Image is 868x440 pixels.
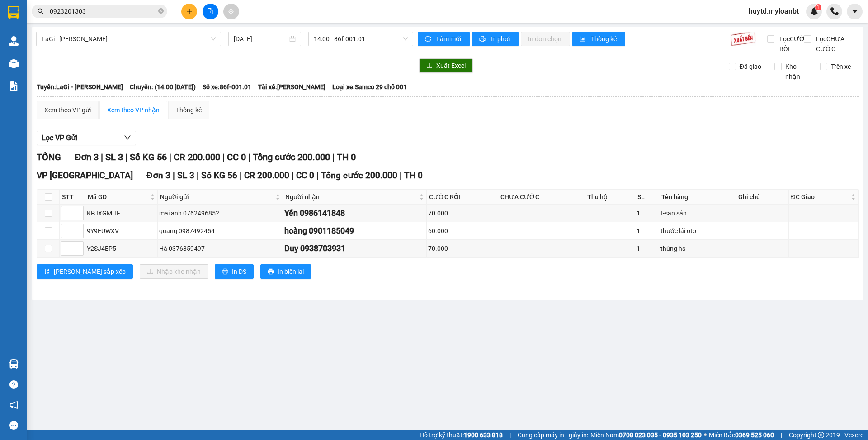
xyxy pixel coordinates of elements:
span: | [173,170,175,181]
div: quang 0987492454 [159,226,281,236]
div: thước lái oto [660,226,734,236]
span: Đơn 3 [75,152,99,163]
span: notification [9,401,18,409]
span: printer [222,268,228,276]
span: | [240,170,242,181]
button: Lọc VP Gửi [37,131,136,145]
span: | [125,152,127,163]
span: | [101,152,103,163]
span: In biên lai [278,267,304,277]
span: SL 3 [177,170,194,181]
span: Số KG 56 [130,152,167,163]
span: Miền Bắc [709,430,774,440]
button: caret-down [847,4,863,19]
span: Tổng cước 200.000 [253,152,330,163]
button: plus [181,4,197,19]
span: CR 200.000 [174,152,220,163]
span: ĐC Giao [791,192,849,202]
span: 14:00 - 86f-001.01 [314,32,408,46]
button: printerIn biên lai [260,264,311,279]
span: In phơi [491,34,511,44]
span: Người gửi [160,192,274,202]
div: Hà 0376859497 [159,244,281,253]
span: Lọc CƯỚC RỒI [776,34,811,54]
img: 9k= [730,32,756,46]
div: Xem theo VP nhận [107,105,160,115]
th: CHƯA CƯỚC [498,190,585,205]
button: downloadXuất Excel [419,58,473,73]
button: printerIn phơi [472,32,519,46]
span: TH 0 [404,170,423,181]
span: file-add [207,8,213,14]
span: aim [228,8,234,14]
span: SL 3 [105,152,123,163]
span: | [781,430,782,440]
div: 9Y9EUWXV [87,226,156,236]
span: Đã giao [736,62,765,72]
sup: 1 [815,4,821,10]
div: Xem theo VP gửi [44,105,91,115]
span: sync [425,36,433,43]
input: 12/10/2025 [234,34,288,44]
th: Tên hàng [659,190,736,205]
span: | [197,170,199,181]
span: down [124,134,131,141]
span: LaGi - Hồ Chí Minh [42,32,216,46]
button: downloadNhập kho nhận [140,264,208,279]
div: thùng hs [660,244,734,253]
span: In DS [232,267,246,277]
div: 70.000 [428,208,496,218]
span: Người nhận [285,192,417,202]
span: sort-ascending [44,268,50,276]
span: message [9,421,18,430]
span: Loại xe: Samco 29 chỗ 001 [332,82,407,92]
span: Tổng cước 200.000 [321,170,397,181]
span: Lọc VP Gửi [42,132,77,143]
span: Đơn 3 [146,170,170,181]
span: Miền Nam [590,430,702,440]
div: Y2SJ4EP5 [87,244,156,253]
span: Mã GD [88,192,148,202]
span: | [292,170,294,181]
img: warehouse-icon [9,59,19,68]
span: download [426,62,433,70]
div: KPJXGMHF [87,208,156,218]
img: logo-vxr [8,6,19,19]
span: Lọc CHƯA CƯỚC [812,34,859,54]
img: icon-new-feature [810,7,818,15]
span: Tài xế: [PERSON_NAME] [258,82,325,92]
img: warehouse-icon [9,359,19,369]
span: Số KG 56 [201,170,237,181]
td: KPJXGMHF [85,205,158,222]
span: printer [268,268,274,276]
span: | [222,152,225,163]
button: aim [223,4,239,19]
div: Thống kê [176,105,202,115]
span: | [509,430,511,440]
button: syncLàm mới [418,32,470,46]
span: Cung cấp máy in - giấy in: [518,430,588,440]
button: file-add [203,4,218,19]
span: | [169,152,171,163]
td: 9Y9EUWXV [85,222,158,240]
span: Hỗ trợ kỹ thuật: [420,430,503,440]
span: TH 0 [337,152,356,163]
div: Yến 0986141848 [284,207,425,220]
button: In đơn chọn [521,32,570,46]
strong: 0369 525 060 [735,431,774,439]
td: Y2SJ4EP5 [85,240,158,258]
img: phone-icon [830,7,839,15]
span: Làm mới [436,34,462,44]
button: sort-ascending[PERSON_NAME] sắp xếp [37,264,133,279]
span: Kho nhận [782,62,813,81]
span: CC 0 [227,152,246,163]
strong: 1900 633 818 [464,431,503,439]
span: Chuyến: (14:00 [DATE]) [130,82,196,92]
span: Trên xe [827,62,854,72]
span: Xuất Excel [436,61,466,71]
img: solution-icon [9,81,19,91]
span: 1 [816,4,820,10]
div: hoàng 0901185049 [284,225,425,237]
span: close-circle [158,7,164,16]
div: 1 [637,208,657,218]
